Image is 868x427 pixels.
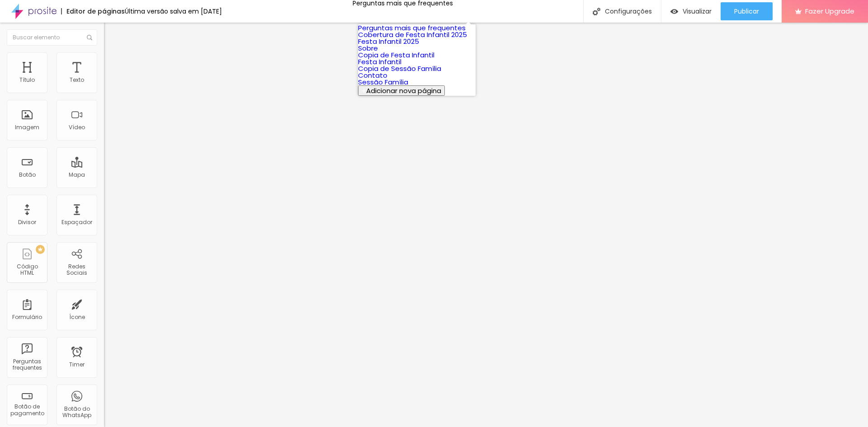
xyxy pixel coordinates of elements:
[87,35,92,40] img: Icone
[15,124,39,131] div: Imagem
[61,8,125,14] div: Editor de páginas
[59,406,94,419] div: Botão do WhatsApp
[61,219,92,225] div: Espaçador
[69,314,85,320] div: Ícone
[9,263,45,277] div: Código HTML
[7,29,97,46] input: Buscar elemento
[358,85,445,96] button: Adicionar nova página
[670,8,678,15] img: view-1.svg
[59,263,94,277] div: Redes Sociais
[358,57,401,66] a: Festa Infantil
[9,358,45,371] div: Perguntas frequentes
[593,8,600,15] img: Icone
[19,77,35,83] div: Título
[104,23,868,427] iframe: Editor
[358,23,466,33] a: Perguntas mais que frequentes
[125,8,222,14] div: Última versão salva em [DATE]
[358,37,419,46] a: Festa Infantil 2025
[734,8,759,15] span: Publicar
[366,86,441,95] span: Adicionar nova página
[69,361,85,368] div: Timer
[69,124,85,131] div: Vídeo
[358,50,434,60] a: Copia de Festa Infantil
[69,172,85,178] div: Mapa
[683,8,712,15] span: Visualizar
[358,70,387,80] a: Contato
[19,172,36,178] div: Botão
[9,404,45,417] div: Botão de pagamento
[358,30,467,39] a: Cobertura de Festa Infantil 2025
[70,77,84,83] div: Texto
[358,77,408,87] a: Sessão Família
[18,219,36,225] div: Divisor
[12,314,42,320] div: Formulário
[661,2,721,20] button: Visualizar
[358,64,441,73] a: Copia de Sessão Família
[358,43,378,53] a: Sobre
[721,2,773,20] button: Publicar
[805,7,854,15] span: Fazer Upgrade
